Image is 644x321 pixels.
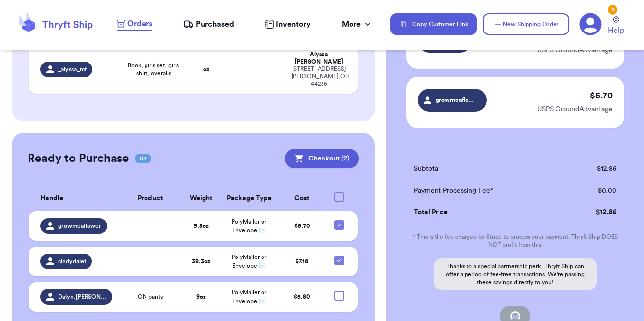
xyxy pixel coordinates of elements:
[564,158,624,180] td: $ 12.86
[232,219,266,233] span: PolyMailer or Envelope ✉️
[608,25,624,36] span: Help
[28,151,129,166] h2: Ready to Purchase
[265,18,311,30] a: Inventory
[40,193,63,204] span: Handle
[58,293,106,301] span: Dalyn.[PERSON_NAME]
[182,186,220,211] th: Weight
[232,254,266,269] span: PolyMailer or Envelope ✉️
[278,186,326,211] th: Cost
[342,18,373,30] div: More
[58,222,101,230] span: growmeaflower
[127,18,152,30] span: Orders
[58,257,86,265] span: cindydalet
[58,65,87,73] span: _alyssa_mt
[194,223,209,229] strong: 9.8 oz
[406,233,624,249] p: * This is the fee charged by Stripe to process your payment. Thryft Ship DOES NOT profit from this.
[537,45,613,55] p: USPS GroundAdvantage
[196,294,206,300] strong: 9 oz
[232,289,266,304] span: PolyMailer or Envelope ✉️
[138,293,163,301] span: ON pants
[292,65,347,88] div: [STREET_ADDRESS] [PERSON_NAME] , OH 44236
[564,180,624,201] td: $ 0.00
[537,104,613,114] p: USPS GroundAdvantage
[406,201,564,223] td: Total Price
[196,18,234,30] span: Purchased
[276,18,311,30] span: Inventory
[406,180,564,201] td: Payment Processing Fee*
[590,89,613,102] p: $ 5.70
[295,258,308,264] span: $ 7.16
[126,62,180,77] span: Book, girls set, girls shirt, overalls
[406,158,564,180] td: Subtotal
[294,294,310,300] span: $ 5.80
[294,223,310,229] span: $ 5.70
[117,18,152,31] a: Orders
[608,5,617,15] div: 3
[436,96,478,104] span: growmeaflower
[192,258,210,264] strong: 39.3 oz
[135,154,151,163] span: 03
[183,18,234,30] a: Purchased
[483,13,569,35] button: New Shipping Order
[564,201,624,223] td: $ 12.86
[608,16,624,36] a: Help
[390,13,477,35] button: Copy Customer Link
[434,258,597,290] p: Thanks to a special partnership perk, Thryft Ship can offer a period of fee-free transactions. We...
[118,186,182,211] th: Product
[220,186,278,211] th: Package Type
[203,66,209,72] strong: oz
[579,13,602,35] a: 3
[285,149,359,168] button: Checkout (2)
[292,51,347,65] div: Alyssa [PERSON_NAME]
